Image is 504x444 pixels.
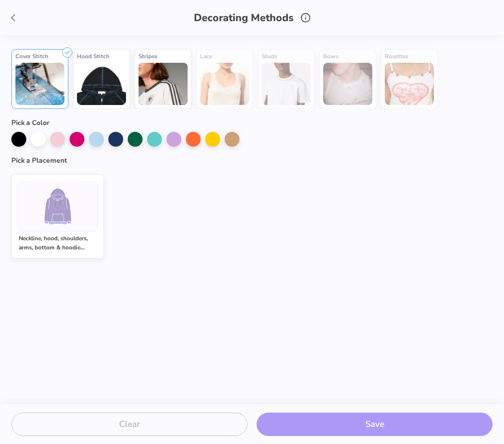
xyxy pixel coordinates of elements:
[17,234,99,252] div: Neckline, hood, shoulders, arms, bottom & hoodie pocket
[77,63,126,105] img: Hood Stitch
[15,63,64,105] img: Cover Stitch
[139,53,188,60] div: Stripes
[11,118,50,127] span: Pick a Color
[77,53,126,60] div: Hood Stitch
[11,156,67,165] span: Pick a Placement
[139,63,188,105] img: Stripes
[15,53,64,60] div: Cover Stitch
[36,185,79,228] img: Neckline, hood, shoulders, arms, bottom & hoodie pocket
